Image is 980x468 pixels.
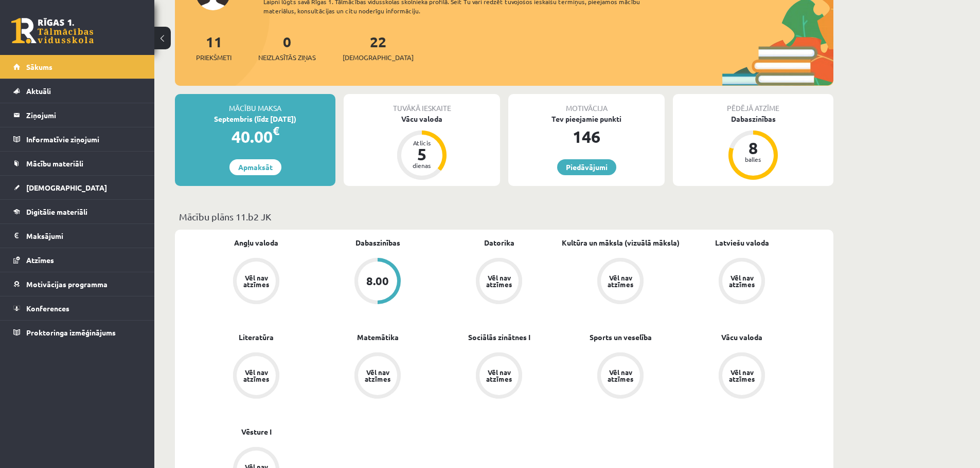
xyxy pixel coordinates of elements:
[229,159,281,175] a: Apmaksāt
[196,52,231,63] span: Priekšmeti
[590,332,652,343] a: Sports un veselība
[485,369,513,382] div: Vēl nav atzīmes
[13,248,141,272] a: Atzīmes
[606,274,635,288] div: Vēl nav atzīmes
[26,255,54,265] span: Atzīmes
[175,114,335,124] div: Septembris (līdz [DATE])
[357,332,399,343] a: Matemātika
[560,352,681,401] a: Vēl nav atzīmes
[681,258,803,306] a: Vēl nav atzīmes
[363,369,392,382] div: Vēl nav atzīmes
[242,369,271,382] div: Vēl nav atzīmes
[438,258,560,306] a: Vēl nav atzīmes
[234,237,278,248] a: Angļu valoda
[673,114,833,124] div: Dabaszinības
[317,352,438,401] a: Vēl nav atzīmes
[242,274,271,288] div: Vēl nav atzīmes
[484,237,514,248] a: Datorika
[13,200,141,223] a: Digitālie materiāli
[13,176,141,199] a: [DEMOGRAPHIC_DATA]
[727,274,756,288] div: Vēl nav atzīmes
[13,79,141,103] a: Aktuāli
[560,258,681,306] a: Vēl nav atzīmes
[406,146,437,162] div: 5
[175,94,335,114] div: Mācību maksa
[406,140,437,146] div: Atlicis
[557,159,616,175] a: Piedāvājumi
[26,207,87,216] span: Digitālie materiāli
[673,114,833,181] a: Dabaszinības 8 balles
[26,159,83,168] span: Mācību materiāli
[673,94,833,114] div: Pēdējā atzīme
[727,369,756,382] div: Vēl nav atzīmes
[13,103,141,127] a: Ziņojumi
[721,332,762,343] a: Vācu valoda
[738,140,769,156] div: 8
[26,224,141,248] legend: Maksājumi
[241,426,272,437] a: Vēsture I
[468,332,530,343] a: Sociālās zinātnes I
[344,94,500,114] div: Tuvākā ieskaite
[13,296,141,320] a: Konferences
[317,258,438,306] a: 8.00
[11,18,94,44] a: Rīgas 1. Tālmācības vidusskola
[343,32,414,63] a: 22[DEMOGRAPHIC_DATA]
[508,94,665,114] div: Motivācija
[13,152,141,175] a: Mācību materiāli
[258,32,316,63] a: 0Neizlasītās ziņas
[366,275,389,287] div: 8.00
[273,123,279,138] span: €
[26,103,141,127] legend: Ziņojumi
[508,124,665,149] div: 146
[179,210,829,223] p: Mācību plāns 11.b2 JK
[26,62,52,71] span: Sākums
[175,124,335,149] div: 40.00
[26,183,107,192] span: [DEMOGRAPHIC_DATA]
[738,156,769,162] div: balles
[606,369,635,382] div: Vēl nav atzīmes
[508,114,665,124] div: Tev pieejamie punkti
[239,332,274,343] a: Literatūra
[13,321,141,344] a: Proktoringa izmēģinājums
[13,224,141,248] a: Maksājumi
[562,237,680,248] a: Kultūra un māksla (vizuālā māksla)
[195,258,317,306] a: Vēl nav atzīmes
[438,352,560,401] a: Vēl nav atzīmes
[13,127,141,151] a: Informatīvie ziņojumi
[344,114,500,181] a: Vācu valoda Atlicis 5 dienas
[343,52,414,63] span: [DEMOGRAPHIC_DATA]
[355,237,400,248] a: Dabaszinības
[406,162,437,169] div: dienas
[13,272,141,296] a: Motivācijas programma
[13,55,141,79] a: Sākums
[681,352,803,401] a: Vēl nav atzīmes
[195,352,317,401] a: Vēl nav atzīmes
[26,86,51,96] span: Aktuāli
[485,274,513,288] div: Vēl nav atzīmes
[344,114,500,124] div: Vācu valoda
[258,52,316,63] span: Neizlasītās ziņas
[26,279,108,289] span: Motivācijas programma
[26,304,69,313] span: Konferences
[26,328,116,337] span: Proktoringa izmēģinājums
[196,32,231,63] a: 11Priekšmeti
[715,237,769,248] a: Latviešu valoda
[26,127,141,151] legend: Informatīvie ziņojumi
